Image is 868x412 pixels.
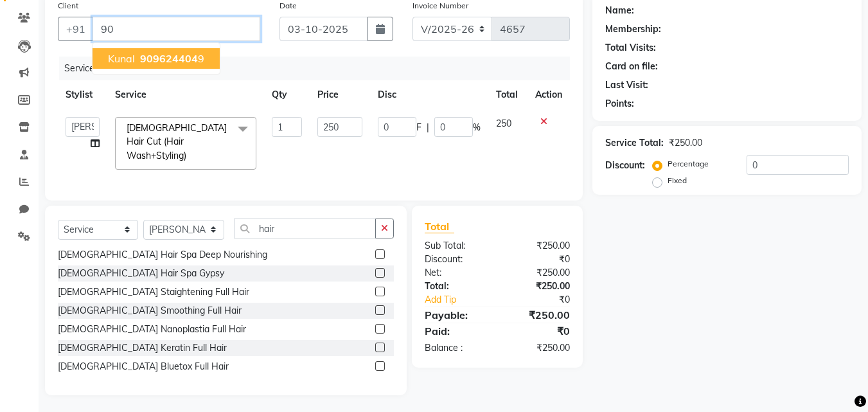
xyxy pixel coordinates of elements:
div: Card on file: [605,60,658,73]
div: [DEMOGRAPHIC_DATA] Keratin Full Hair [58,341,227,355]
div: ₹0 [497,323,580,339]
span: F [416,121,421,134]
span: 909624404 [140,52,198,65]
div: Net: [415,266,497,280]
th: Price [310,80,369,109]
th: Stylist [58,80,107,109]
div: [DEMOGRAPHIC_DATA] Nanoplastia Full Hair [58,323,246,336]
input: Search or Scan [234,219,376,238]
div: [DEMOGRAPHIC_DATA] Hair Spa Deep Nourishing [58,248,267,262]
div: [DEMOGRAPHIC_DATA] Staightening Full Hair [58,285,249,299]
label: Percentage [668,158,709,170]
div: ₹0 [497,253,580,266]
div: Total: [415,280,497,293]
a: Add Tip [415,293,511,307]
div: [DEMOGRAPHIC_DATA] Smoothing Full Hair [58,304,242,318]
span: | [427,121,429,134]
ngb-highlight: 9 [137,52,204,65]
div: Discount: [605,159,645,172]
div: Points: [605,97,634,111]
div: [DEMOGRAPHIC_DATA] Hair Spa Gypsy [58,267,224,280]
div: Payable: [415,307,497,323]
span: [DEMOGRAPHIC_DATA] Hair Cut (Hair Wash+Styling) [127,122,227,161]
div: ₹250.00 [497,307,580,323]
label: Fixed [668,175,687,186]
span: Kunal [108,52,135,65]
div: ₹250.00 [497,239,580,253]
div: [DEMOGRAPHIC_DATA] Bluetox Full Hair [58,360,229,373]
div: Sub Total: [415,239,497,253]
div: ₹250.00 [669,136,702,150]
div: ₹250.00 [497,341,580,355]
div: ₹0 [511,293,580,307]
div: Balance : [415,341,497,355]
th: Total [488,80,527,109]
span: % [473,121,481,134]
div: Services [59,57,580,80]
input: Search by Name/Mobile/Email/Code [93,17,260,41]
div: ₹250.00 [497,280,580,293]
div: Last Visit: [605,78,648,92]
div: Paid: [415,323,497,339]
th: Action [527,80,570,109]
div: Name: [605,4,634,17]
th: Disc [370,80,488,109]
th: Qty [264,80,310,109]
div: ₹250.00 [497,266,580,280]
div: Membership: [605,22,661,36]
div: Discount: [415,253,497,266]
div: Service Total: [605,136,664,150]
span: Total [425,220,454,233]
span: 250 [496,118,511,129]
a: x [186,150,192,161]
th: Service [107,80,264,109]
div: Total Visits: [605,41,656,55]
button: +91 [58,17,94,41]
